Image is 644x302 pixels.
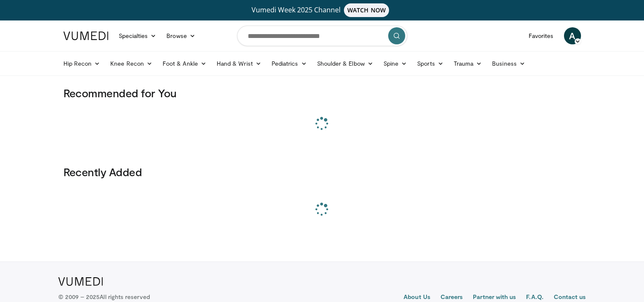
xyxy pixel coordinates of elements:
a: Specialties [114,27,162,44]
span: All rights reserved [100,293,149,300]
a: Vumedi Week 2025 ChannelWATCH NOW [65,3,580,17]
input: Search topics, interventions [237,26,407,46]
a: Business [487,55,530,72]
a: Knee Recon [105,55,157,72]
h3: Recommended for You [63,86,581,100]
p: © 2009 – 2025 [58,293,150,301]
a: Browse [161,27,200,44]
h3: Recently Added [63,165,581,179]
a: A [564,27,581,44]
a: Trauma [449,55,487,72]
a: Shoulder & Elbow [312,55,378,72]
img: VuMedi Logo [63,32,109,40]
a: Spine [378,55,412,72]
a: Pediatrics [266,55,312,72]
img: VuMedi Logo [58,277,103,286]
a: Favorites [524,27,559,44]
a: Foot & Ankle [157,55,212,72]
span: WATCH NOW [344,3,389,17]
a: Sports [412,55,449,72]
a: Hand & Wrist [212,55,266,72]
a: Hip Recon [58,55,106,72]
